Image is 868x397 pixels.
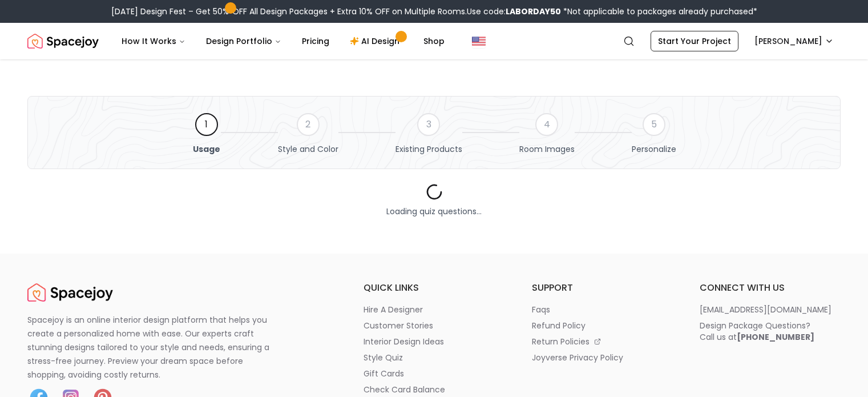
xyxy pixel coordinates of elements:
span: Room Images [519,143,575,155]
p: return policies [532,336,590,347]
h6: support [532,281,673,295]
p: hire a designer [364,304,423,315]
a: [EMAIL_ADDRESS][DOMAIN_NAME] [700,304,841,315]
span: Existing Products [395,143,462,155]
div: 2 [297,113,320,136]
p: [EMAIL_ADDRESS][DOMAIN_NAME] [700,304,831,315]
p: interior design ideas [364,336,444,347]
button: Design Portfolio [197,30,290,53]
button: How It Works [112,30,195,53]
a: style quiz [364,352,504,363]
p: Spacejoy is an online interior design platform that helps you create a personalized home with eas... [27,313,283,382]
a: joyverse privacy policy [532,352,673,363]
div: 4 [535,113,558,136]
a: gift cards [364,368,504,379]
a: faqs [532,304,673,315]
p: check card balance [364,384,445,395]
span: *Not applicable to packages already purchased* [561,6,757,17]
div: Design Package Questions? Call us at [700,320,814,343]
a: AI Design [341,30,412,53]
a: check card balance [364,384,504,395]
button: [PERSON_NAME] [748,31,841,51]
p: gift cards [364,368,404,379]
p: faqs [532,304,550,315]
h6: connect with us [700,281,841,295]
a: Start Your Project [651,31,738,51]
p: Loading quiz questions... [386,206,482,217]
span: Usage [193,143,220,155]
b: [PHONE_NUMBER] [737,331,814,343]
a: Spacejoy [27,281,113,304]
nav: Global [27,23,841,59]
img: Spacejoy Logo [27,281,113,304]
a: customer stories [364,320,504,331]
a: Spacejoy [27,30,99,53]
p: style quiz [364,352,403,363]
div: 5 [643,113,665,136]
nav: Main [112,30,454,53]
a: Shop [414,30,454,53]
span: Style and Color [278,143,338,155]
b: LABORDAY50 [506,6,561,17]
img: Spacejoy Logo [27,30,99,53]
a: refund policy [532,320,673,331]
h6: quick links [364,281,504,295]
div: 3 [417,113,440,136]
a: hire a designer [364,304,504,315]
a: interior design ideas [364,336,504,347]
a: Pricing [293,30,338,53]
p: refund policy [532,320,586,331]
span: Personalize [632,143,676,155]
img: United States [472,34,486,48]
a: Design Package Questions?Call us at[PHONE_NUMBER] [700,320,841,343]
p: customer stories [364,320,433,331]
div: 1 [195,113,218,136]
p: joyverse privacy policy [532,352,623,363]
span: Use code: [467,6,561,17]
a: return policies [532,336,673,347]
div: [DATE] Design Fest – Get 50% OFF All Design Packages + Extra 10% OFF on Multiple Rooms. [111,6,757,17]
